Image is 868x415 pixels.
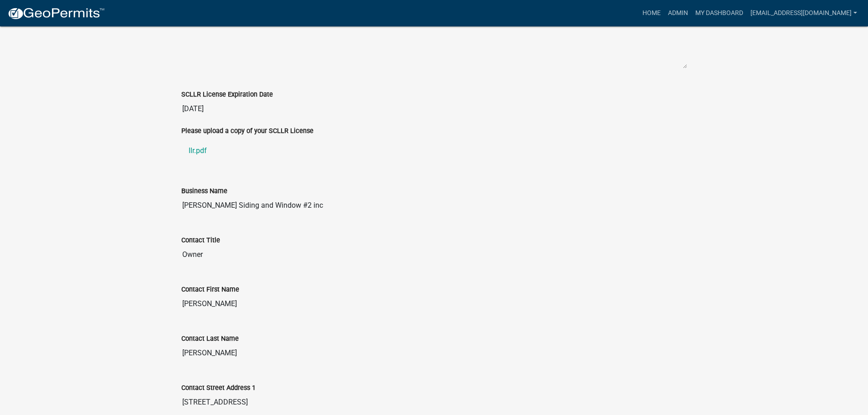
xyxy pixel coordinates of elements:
textarea: General Contractor Building BD3 [181,7,687,69]
label: SCLLR License Expiration Date [181,92,273,98]
label: Business Name [181,188,227,195]
a: My Dashboard [692,5,747,22]
label: Contact Title [181,237,220,244]
label: Please upload a copy of your SCLLR License [181,128,313,134]
a: Home [639,5,664,22]
a: llr.pdf [181,140,687,162]
a: Admin [664,5,692,22]
label: Contact Street Address 1 [181,385,256,391]
label: Contact First Name [181,287,239,293]
a: [EMAIL_ADDRESS][DOMAIN_NAME] [747,5,861,22]
label: Contact Last Name [181,336,239,342]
